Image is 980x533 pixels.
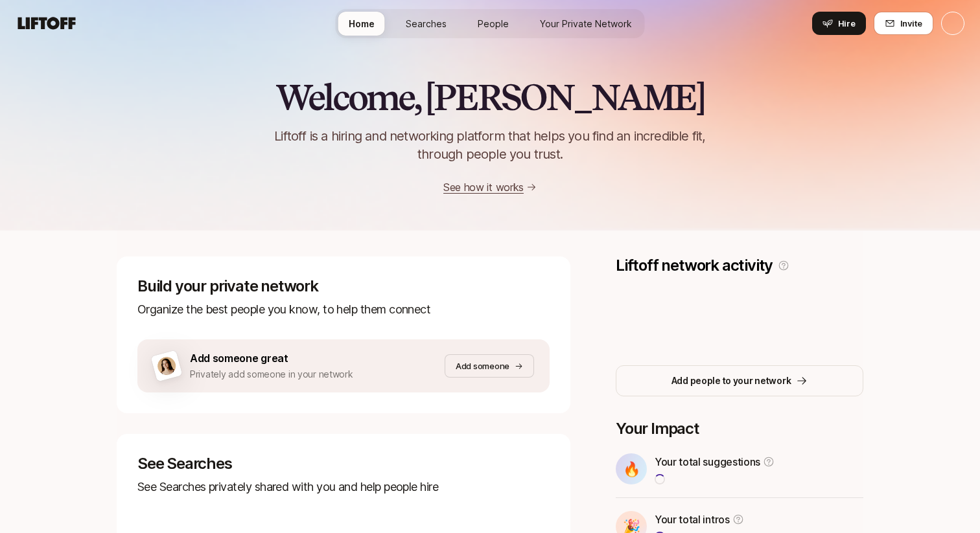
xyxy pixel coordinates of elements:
p: Liftoff is a hiring and networking platform that helps you find an incredible fit, through people... [258,127,722,163]
span: Home [349,17,375,30]
p: Your total suggestions [655,453,760,470]
p: See Searches privately shared with you and help people hire [137,478,550,496]
p: Add someone [456,359,509,372]
a: See how it works [443,181,524,194]
h2: Welcome, [PERSON_NAME] [275,78,705,117]
div: 🔥 [616,453,647,484]
p: Add someone great [190,350,353,367]
p: Organize the best people you know, to help them connect [137,301,550,319]
a: Your Private Network [530,12,642,36]
button: Add people to your network [616,365,863,396]
p: Privately add someone in your network [190,367,353,382]
a: Home [338,12,385,36]
span: Your Private Network [540,17,632,30]
button: Invite [874,12,933,35]
span: Searches [406,17,447,30]
span: Hire [838,17,856,30]
p: Liftoff network activity [616,256,773,275]
p: Build your private network [137,277,550,295]
a: People [467,12,519,36]
p: Your Impact [616,420,863,438]
p: Your total intros [655,511,730,528]
img: woman-on-brown-bg.png [156,355,178,377]
span: Invite [900,17,922,30]
p: Add people to your network [671,373,791,389]
p: See Searches [137,455,550,473]
span: People [478,17,509,30]
button: Hire [812,12,866,35]
button: Add someone [445,354,534,378]
a: Searches [395,12,457,36]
